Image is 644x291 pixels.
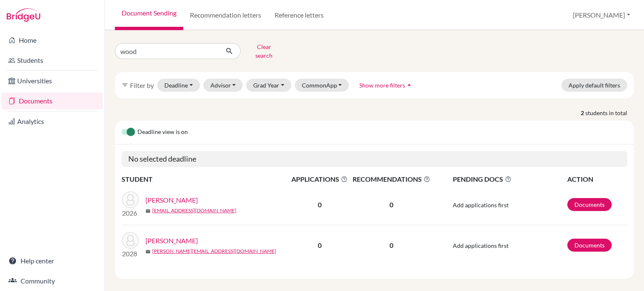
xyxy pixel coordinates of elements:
img: Bridge-U [7,8,40,22]
a: Analytics [2,113,103,130]
a: Community [2,273,103,289]
button: Grad Year [246,79,291,92]
a: Universities [2,72,103,89]
button: Deadline [157,79,200,92]
th: ACTION [567,174,627,185]
span: Filter by [130,81,154,89]
a: [PERSON_NAME][EMAIL_ADDRESS][DOMAIN_NAME] [152,247,276,255]
button: [PERSON_NAME] [569,7,634,23]
th: STUDENT [122,174,289,185]
a: Students [2,52,103,69]
img: Wood, Rebekah [122,191,139,208]
a: Home [2,32,103,49]
button: Clear search [241,40,287,62]
span: mail [145,209,151,214]
span: mail [145,249,151,254]
button: Advisor [203,79,243,92]
span: students in total [585,108,634,117]
span: PENDING DOCS [453,174,566,184]
button: Apply default filters [561,79,627,92]
a: Documents [567,198,612,211]
span: Deadline view is on [138,127,188,137]
a: [EMAIL_ADDRESS][DOMAIN_NAME] [152,207,236,214]
img: Wood, Sarah [122,232,139,249]
a: [PERSON_NAME] [145,236,198,246]
button: Show more filtersarrow_drop_up [352,79,421,92]
a: Documents [567,239,612,252]
i: filter_list [122,82,128,88]
span: Add applications first [453,242,509,249]
h5: No selected deadline [122,151,627,167]
p: 2028 [122,249,139,259]
span: APPLICATIONS [290,174,349,184]
p: 0 [350,240,432,250]
i: arrow_drop_up [405,81,413,89]
span: Add applications first [453,201,509,209]
a: Help center [2,252,103,269]
a: Documents [2,93,103,109]
input: Find student by name... [115,43,219,59]
strong: 2 [581,108,585,117]
span: RECOMMENDATIONS [350,174,432,184]
button: CommonApp [295,79,349,92]
b: 0 [318,201,322,209]
p: 2026 [122,208,139,218]
span: Show more filters [359,82,405,89]
b: 0 [318,241,322,249]
p: 0 [350,200,432,210]
a: [PERSON_NAME] [145,195,198,205]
